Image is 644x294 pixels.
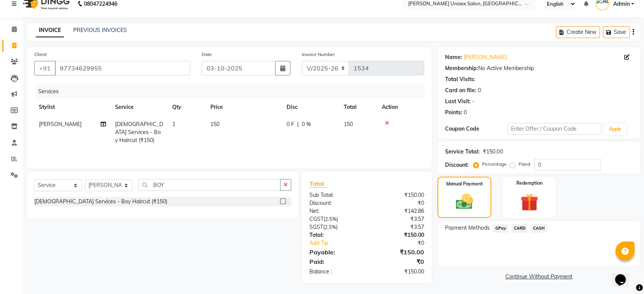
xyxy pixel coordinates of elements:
span: 150 [210,121,219,128]
div: ( ) [304,223,367,231]
div: - [472,97,474,105]
div: ₹3.57 [367,215,430,223]
span: CARD [511,224,528,233]
div: Total: [304,231,367,239]
div: Total Visits: [445,75,475,83]
div: Service Total: [445,148,480,156]
a: PREVIOUS INVOICES [73,27,127,34]
span: Payment Methods [445,224,490,232]
a: INVOICE [36,24,64,37]
div: 0 [464,109,467,117]
span: [PERSON_NAME] [39,121,82,128]
input: Search by Name/Mobile/Email/Code [55,61,190,75]
span: GPay [493,224,508,233]
button: Save [603,26,630,38]
th: Stylist [34,99,111,116]
div: ₹0 [377,239,430,247]
a: [PERSON_NAME] [464,53,506,61]
div: Coupon Code [445,125,508,133]
button: Create New [556,26,600,38]
input: Enter Offer / Coupon Code [508,123,601,135]
span: 2.5% [325,216,336,222]
div: ₹150.00 [367,231,430,239]
iframe: chat widget [612,264,636,286]
img: _gift.svg [515,191,543,213]
div: 0 [478,86,481,94]
th: Qty [168,99,206,116]
span: 150 [344,121,353,128]
th: Service [111,99,168,116]
div: Sub Total: [304,191,367,199]
div: Membership: [445,64,478,72]
div: ₹142.86 [367,207,430,215]
label: Date [202,51,212,58]
span: 0 % [302,120,311,128]
span: Total [309,180,327,188]
span: 0 F [287,120,294,128]
div: Paid: [304,257,367,266]
a: Continue Without Payment [439,273,639,281]
div: ₹150.00 [367,248,430,257]
span: 1 [172,121,175,128]
label: Client [34,51,46,58]
input: Search or Scan [138,179,280,191]
th: Price [206,99,282,116]
th: Disc [282,99,339,116]
div: Card on file: [445,86,476,94]
div: Payable: [304,248,367,257]
div: Last Visit: [445,97,471,105]
div: Balance : [304,268,367,276]
div: Discount: [304,199,367,207]
label: Fixed [518,161,530,168]
img: _cash.svg [450,192,478,211]
label: Redemption [516,180,542,187]
div: Points: [445,109,462,117]
div: ₹150.00 [483,148,503,156]
label: Invoice Number [302,51,335,58]
div: No Active Membership [445,64,633,72]
div: ₹150.00 [367,191,430,199]
button: +91 [34,61,56,75]
div: Net: [304,207,367,215]
button: Apply [604,123,626,135]
div: ( ) [304,215,367,223]
span: 2.5% [325,224,336,230]
span: SGST [309,224,323,230]
span: CGST [309,216,324,222]
div: Discount: [445,161,469,169]
a: Add Tip [304,239,377,247]
span: [DEMOGRAPHIC_DATA] Services - Boy Haircut (₹150) [115,121,163,144]
span: CASH [531,224,547,233]
label: Manual Payment [446,181,483,187]
th: Action [377,99,424,116]
div: ₹0 [367,257,430,266]
th: Total [339,99,377,116]
span: | [297,120,299,128]
div: [DEMOGRAPHIC_DATA] Services - Boy Haircut (₹150) [34,198,167,206]
div: Services [35,85,430,99]
div: ₹0 [367,199,430,207]
label: Percentage [482,161,506,168]
div: ₹150.00 [367,268,430,276]
div: Name: [445,53,462,61]
div: ₹3.57 [367,223,430,231]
